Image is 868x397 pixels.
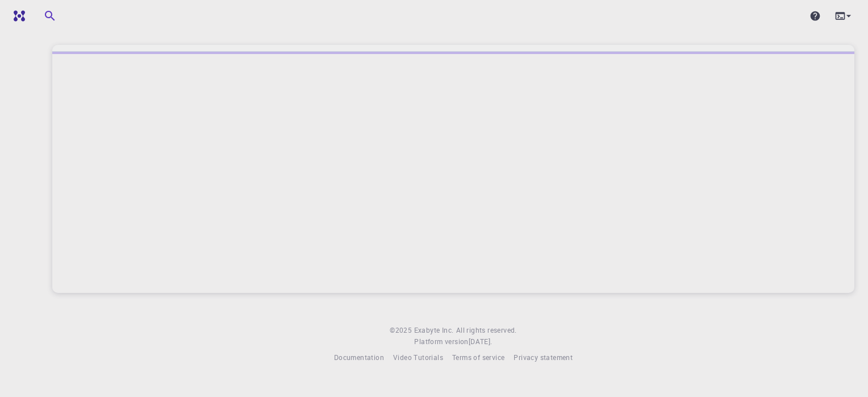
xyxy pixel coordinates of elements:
[9,10,25,22] img: logo
[390,325,414,336] span: © 2025
[393,353,443,362] span: Video Tutorials
[469,336,493,348] a: [DATE].
[414,325,454,336] a: Exabyte Inc.
[452,352,504,363] a: Terms of service
[514,353,573,362] span: Privacy statement
[334,352,384,363] a: Documentation
[514,352,573,363] a: Privacy statement
[456,325,517,336] span: All rights reserved.
[334,353,384,362] span: Documentation
[414,325,454,334] span: Exabyte Inc.
[469,337,493,346] span: [DATE] .
[414,336,468,348] span: Platform version
[452,353,504,362] span: Terms of service
[393,352,443,363] a: Video Tutorials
